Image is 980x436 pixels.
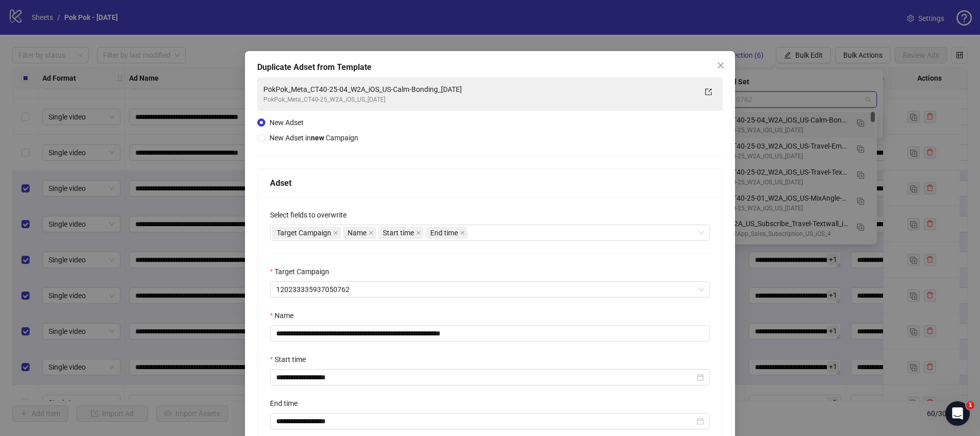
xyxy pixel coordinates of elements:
label: Select fields to overwrite [270,209,353,221]
input: End time [276,416,695,427]
input: Start time [276,372,695,383]
span: End time [426,227,468,239]
iframe: Intercom live chat [945,401,970,426]
span: close [460,230,465,235]
span: export [705,88,712,95]
label: Name [270,310,300,321]
span: 1 [966,401,974,409]
div: Duplicate Adset from Template [257,61,723,74]
label: Target Campaign [270,266,336,277]
span: close [369,230,374,235]
button: Close [713,57,729,74]
span: Target Campaign [272,227,341,239]
span: End time [430,227,458,238]
strong: new [311,134,324,142]
span: New Adset in Campaign [269,134,358,142]
div: Adset [270,177,710,189]
span: close [416,230,421,235]
label: Start time [270,354,312,365]
span: Start time [378,227,424,239]
span: Start time [383,227,414,238]
span: Name [348,227,366,238]
label: End time [270,398,304,409]
span: close [333,230,338,235]
span: Name [343,227,376,239]
span: 120233335937050762 [276,282,704,297]
div: PokPok_Meta_CT40-25_W2A_iOS_US_[DATE] [263,95,696,105]
input: Name [270,325,710,342]
span: close [717,61,725,69]
span: New Adset [269,118,304,127]
span: Target Campaign [277,227,331,238]
div: PokPok_Meta_CT40-25-04_W2A_iOS_US-Calm-Bonding_[DATE] [263,84,696,95]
